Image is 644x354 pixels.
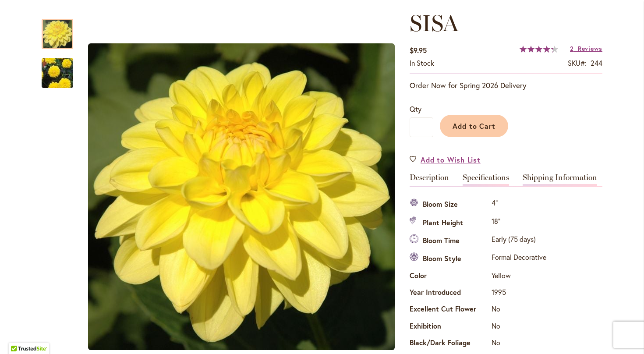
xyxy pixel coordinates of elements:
[88,43,395,350] img: SISA
[489,268,548,285] td: Yellow
[489,285,548,302] td: 1995
[520,46,558,53] div: 87%
[410,250,489,268] th: Bloom Style
[410,58,434,68] div: Availability
[410,104,421,113] span: Qty
[410,285,489,302] th: Year Introduced
[410,9,458,37] span: SISA
[410,302,489,319] th: Excellent Cut Flower
[489,302,548,319] td: No
[410,173,449,186] a: Description
[410,155,481,165] a: Add to Wish List
[489,196,548,214] td: 4"
[568,58,587,67] strong: SKU
[410,46,427,55] span: $9.95
[421,155,481,165] span: Add to Wish List
[570,44,574,53] span: 2
[523,173,597,186] a: Shipping Information
[410,319,489,335] th: Exhibition
[440,115,508,137] button: Add to Cart
[42,49,73,88] div: SISA
[489,336,548,352] td: No
[463,173,509,186] a: Specifications
[578,44,602,53] span: Reviews
[410,58,434,67] span: In stock
[453,121,496,131] span: Add to Cart
[489,319,548,335] td: No
[489,214,548,232] td: 18"
[489,232,548,250] td: Early (75 days)
[42,10,82,49] div: SISA
[410,196,489,214] th: Bloom Size
[410,232,489,250] th: Bloom Time
[410,268,489,285] th: Color
[7,323,31,347] iframe: Launch Accessibility Center
[410,80,602,91] p: Order Now for Spring 2026 Delivery
[591,58,602,68] div: 244
[26,45,89,101] img: SISA
[410,336,489,352] th: Black/Dark Foliage
[410,214,489,232] th: Plant Height
[489,250,548,268] td: Formal Decorative
[570,44,602,53] a: 2 Reviews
